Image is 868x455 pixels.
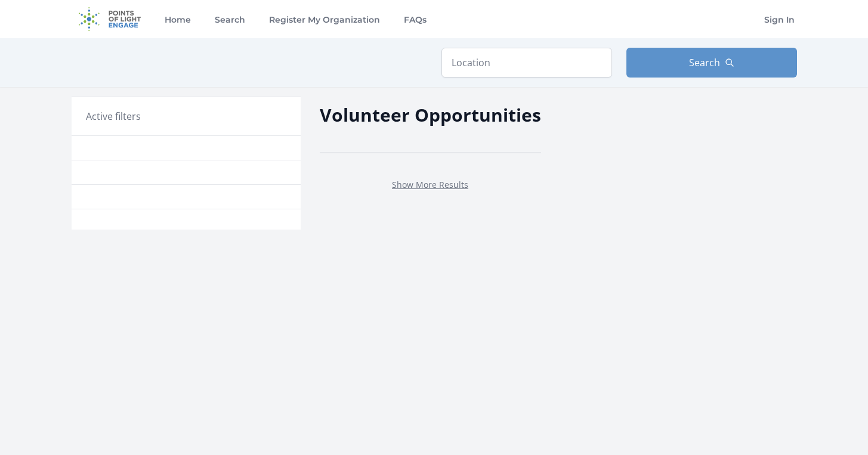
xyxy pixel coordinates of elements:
span: Search [689,55,720,70]
input: Location [441,48,612,78]
h3: Active filters [86,109,141,123]
h2: Volunteer Opportunities [320,101,541,128]
button: Search [626,48,797,78]
a: Show More Results [392,179,468,190]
